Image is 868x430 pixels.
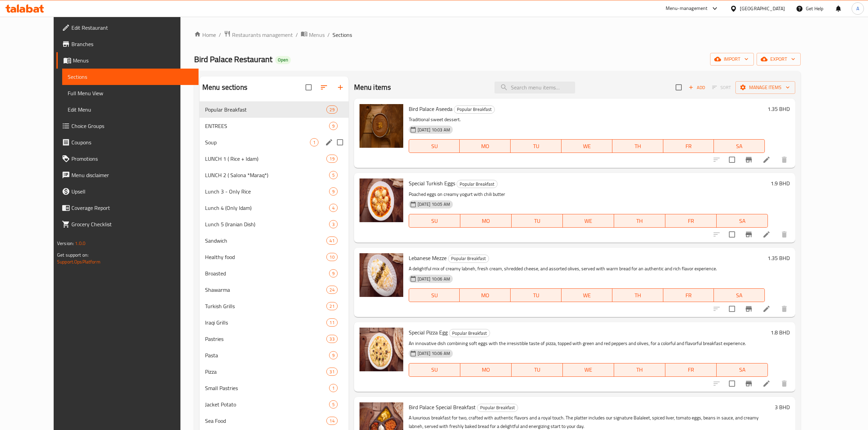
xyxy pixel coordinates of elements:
[200,380,349,396] div: Small Pastries1
[612,288,663,302] button: TH
[205,171,329,179] span: LUNCH 2 ( Salona *Maraq*)
[329,384,338,392] div: items
[329,221,337,228] span: 3
[762,156,771,164] a: Edit menu item
[329,400,338,408] div: items
[205,286,326,294] span: Shawarma
[725,153,739,167] span: Select to update
[614,214,665,228] button: TH
[776,226,792,243] button: delete
[275,56,291,64] div: Open
[56,134,199,150] a: Coupons
[512,214,563,228] button: TU
[205,318,326,327] div: Iraqi Grills
[409,264,765,273] p: A delightful mix of creamy labneh, fresh cream, shredded cheese, and assorted olives, served with...
[71,204,193,212] span: Coverage Report
[513,290,559,300] span: TU
[205,335,326,343] div: Pastries
[771,178,790,188] h6: 1.9 BHD
[668,365,714,375] span: FR
[409,139,460,153] button: SU
[219,31,221,39] li: /
[326,236,337,245] div: items
[205,417,326,425] span: Sea Food
[202,82,247,92] h2: Menu sections
[511,139,561,153] button: TU
[564,290,610,300] span: WE
[460,139,511,153] button: MO
[566,216,611,226] span: WE
[332,79,349,96] button: Add section
[327,336,337,342] span: 33
[617,216,663,226] span: TH
[612,139,663,153] button: TH
[409,339,768,348] p: An innovative dish combining soft eggs with the irresistible taste of pizza, topped with green an...
[409,190,768,199] p: Poached eggs on creamy yogurt with chili butter
[275,57,291,63] span: Open
[666,141,711,151] span: FR
[563,214,614,228] button: WE
[409,178,455,188] span: Special Turkish Eggs
[301,30,325,39] a: Menus
[686,82,708,93] span: Add item
[327,369,337,375] span: 31
[741,83,790,92] span: Manage items
[776,152,792,168] button: delete
[71,220,193,228] span: Grocery Checklist
[326,302,337,310] div: items
[725,227,739,242] span: Select to update
[360,104,403,148] img: Bird Palace Aseeda
[563,363,614,377] button: WE
[514,365,560,375] span: TU
[512,363,563,377] button: TU
[329,171,338,179] div: items
[409,104,452,114] span: Bird Palace Aseeda
[57,250,89,259] span: Get support on:
[717,214,768,228] button: SA
[477,404,518,412] div: Popular Breakfast
[310,139,318,146] span: 1
[329,269,338,277] div: items
[412,365,458,375] span: SU
[449,329,490,337] span: Popular Breakfast
[205,105,326,114] span: Popular Breakfast
[205,204,329,212] span: Lunch 4 (Only Idam)
[205,368,326,376] div: Pizza
[663,288,714,302] button: FR
[564,141,610,151] span: WE
[56,36,199,52] a: Branches
[329,187,338,196] div: items
[409,363,460,377] button: SU
[326,286,337,294] div: items
[71,24,193,32] span: Edit Restaurant
[735,81,795,94] button: Manage items
[329,123,337,129] span: 9
[56,183,199,200] a: Upsell
[68,89,193,97] span: Full Menu View
[672,80,686,95] span: Select section
[740,5,785,12] div: [GEOGRAPHIC_DATA]
[327,287,337,293] span: 24
[62,69,199,85] a: Sections
[200,150,349,167] div: LUNCH 1 ( Rice + Idam)19
[719,216,765,226] span: SA
[412,216,458,226] span: SU
[329,385,337,391] span: 1
[200,232,349,249] div: Sandwich41
[194,30,801,39] nav: breadcrumb
[415,127,453,133] span: [DATE] 10:03 AM
[56,52,199,69] a: Menus
[776,375,792,392] button: delete
[205,384,329,392] div: Small Pastries
[741,301,757,317] button: Branch-specific-item
[205,155,326,163] div: LUNCH 1 ( Rice + Idam)
[327,319,337,326] span: 11
[725,302,739,316] span: Select to update
[56,216,199,232] a: Grocery Checklist
[454,105,495,114] div: Popular Breakfast
[205,400,329,408] span: Jacket Potato
[205,236,326,245] div: Sandwich
[205,220,329,228] span: Lunch 5 (Iranian Dish)
[205,122,329,130] span: ENTREES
